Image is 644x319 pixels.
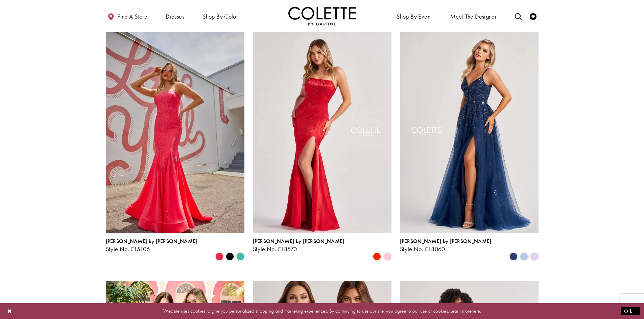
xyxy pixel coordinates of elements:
i: Bluebell [520,252,528,261]
a: Visit Colette by Daphne Style No. CL8060 Page [400,32,539,233]
a: Visit Colette by Daphne Style No. CL8570 Page [253,32,391,233]
a: Find a store [106,7,149,25]
span: Shop by color [202,13,238,20]
a: Visit Colette by Daphne Style No. CL5106 Page [106,32,244,233]
span: Dresses [166,13,184,20]
span: Dresses [164,7,186,25]
span: [PERSON_NAME] by [PERSON_NAME] [253,238,344,245]
button: Close Dialog [4,305,16,317]
i: Navy Blue [509,252,518,261]
span: Shop By Event [397,13,432,20]
i: Strawberry [215,252,223,261]
a: Check Wishlist [528,7,538,25]
a: Meet the designer [449,7,499,25]
span: Style No. CL8570 [253,245,297,253]
a: here [472,308,480,314]
div: Colette by Daphne Style No. CL8570 [253,238,344,252]
span: Meet the designer [450,13,497,20]
span: Style No. CL8060 [400,245,445,253]
i: Black [226,252,234,261]
span: [PERSON_NAME] by [PERSON_NAME] [400,238,492,245]
span: Style No. CL5106 [106,245,150,253]
i: Ice Pink [383,252,391,261]
i: Scarlet [373,252,381,261]
span: Shop By Event [395,7,433,25]
button: Submit Dialog [621,307,640,315]
a: Toggle search [513,7,523,25]
div: Colette by Daphne Style No. CL8060 [400,238,492,252]
img: Colette by Daphne [288,7,356,25]
span: [PERSON_NAME] by [PERSON_NAME] [106,238,197,245]
span: Find a store [117,13,147,20]
div: Colette by Daphne Style No. CL5106 [106,238,197,252]
i: Lilac [530,252,539,261]
a: Visit Home Page [288,7,356,25]
span: Shop by color [201,7,240,25]
i: Turquoise [236,252,244,261]
p: Website uses cookies to give you personalized shopping and marketing experiences. By continuing t... [49,307,595,316]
